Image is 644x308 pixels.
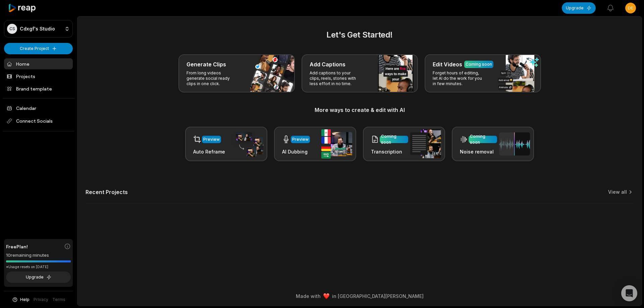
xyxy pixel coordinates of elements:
[4,58,73,69] a: Home
[34,297,48,303] a: Privacy
[12,297,30,303] button: Help
[381,133,407,145] div: Coming soon
[310,70,362,86] p: Add captions to your clips, reels, stories with less effort in no time.
[86,29,634,41] h2: Let's Get Started!
[86,106,634,114] h3: More ways to create & edit with AI
[371,148,408,155] h3: Transcription
[203,136,220,142] div: Preview
[6,264,71,269] div: *Usage resets on [DATE]
[52,297,65,303] a: Terms
[323,293,329,299] img: heart emoji
[621,285,637,301] div: Open Intercom Messenger
[321,129,352,159] img: ai_dubbing.png
[6,271,71,283] button: Upgrade
[433,60,462,68] h3: Edit Videos
[410,129,441,158] img: transcription.png
[7,24,17,34] div: CS
[433,70,485,86] p: Forget hours of editing, let AI do the work for you in few minutes.
[4,103,73,114] a: Calendar
[186,70,238,86] p: From long videos generate social ready clips in one click.
[4,43,73,54] button: Create Project
[470,133,496,145] div: Coming soon
[6,243,28,250] span: Free Plan!
[499,132,530,156] img: noise_removal.png
[4,83,73,94] a: Brand template
[20,26,55,32] p: Cdxgf's Studio
[86,189,128,195] h2: Recent Projects
[84,293,636,300] div: Made with in [GEOGRAPHIC_DATA][PERSON_NAME]
[193,148,225,155] h3: Auto Reframe
[292,136,309,142] div: Preview
[460,148,497,155] h3: Noise removal
[608,189,627,195] a: View all
[310,60,345,68] h3: Add Captions
[186,60,226,68] h3: Generate Clips
[20,297,30,303] span: Help
[466,61,492,67] div: Coming soon
[562,2,596,14] button: Upgrade
[282,148,310,155] h3: AI Dubbing
[232,131,263,157] img: auto_reframe.png
[6,252,71,259] div: 10 remaining minutes
[4,71,73,82] a: Projects
[4,115,73,127] span: Connect Socials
